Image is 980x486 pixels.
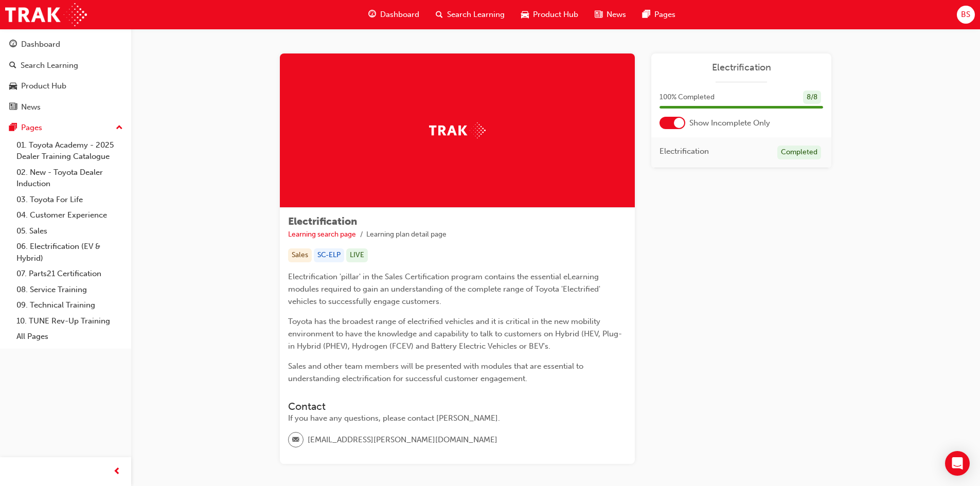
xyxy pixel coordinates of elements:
[533,9,578,21] span: Product Hub
[4,33,127,118] button: DashboardSearch LearningProduct HubNews
[12,165,127,192] a: 02. New - Toyota Dealer Induction
[12,297,127,313] a: 09. Technical Training
[288,412,627,424] div: If you have any questions, please contact [PERSON_NAME].
[429,122,486,138] img: Trak
[945,451,970,476] div: Open Intercom Messenger
[4,118,127,137] button: Pages
[12,192,127,208] a: 03. Toyota For Life
[803,91,821,104] div: 8 / 8
[21,39,60,50] div: Dashboard
[9,40,17,49] span: guage-icon
[113,465,121,478] span: prev-icon
[12,137,127,165] a: 01. Toyota Academy - 2025 Dealer Training Catalogue
[607,9,626,21] span: News
[288,401,627,412] h3: Contact
[4,98,127,117] a: News
[689,117,770,129] span: Show Incomplete Only
[288,215,357,227] span: Electrification
[360,4,427,25] a: guage-iconDashboard
[436,8,443,21] span: search-icon
[660,92,715,103] span: 100 % Completed
[21,80,66,92] div: Product Hub
[4,35,127,54] a: Dashboard
[308,434,497,446] span: [EMAIL_ADDRESS][PERSON_NAME][DOMAIN_NAME]
[961,9,970,21] span: BS
[12,223,127,239] a: 05. Sales
[12,239,127,266] a: 06. Electrification (EV & Hybrid)
[5,3,87,26] img: Trak
[777,146,821,159] div: Completed
[447,9,505,21] span: Search Learning
[366,229,447,241] li: Learning plan detail page
[12,207,127,223] a: 04. Customer Experience
[288,362,585,383] span: Sales and other team members will be presented with modules that are essential to understanding e...
[427,4,513,25] a: search-iconSearch Learning
[21,101,41,113] div: News
[292,434,299,447] span: email-icon
[116,121,123,135] span: up-icon
[4,56,127,75] a: Search Learning
[4,77,127,96] a: Product Hub
[288,230,356,239] a: Learning search page
[380,9,419,21] span: Dashboard
[513,4,586,25] a: car-iconProduct Hub
[595,8,602,21] span: news-icon
[586,4,634,25] a: news-iconNews
[288,248,312,262] div: Sales
[957,6,975,24] button: BS
[21,60,78,71] div: Search Learning
[368,8,376,21] span: guage-icon
[521,8,529,21] span: car-icon
[12,266,127,282] a: 07. Parts21 Certification
[9,123,17,133] span: pages-icon
[660,146,709,157] span: Electrification
[660,62,823,74] a: Electrification
[314,248,344,262] div: SC-ELP
[9,61,16,70] span: search-icon
[21,122,42,134] div: Pages
[12,282,127,298] a: 08. Service Training
[346,248,368,262] div: LIVE
[654,9,675,21] span: Pages
[288,272,602,306] span: Electrification 'pillar' in the Sales Certification program contains the essential eLearning modu...
[643,8,650,21] span: pages-icon
[634,4,684,25] a: pages-iconPages
[12,329,127,345] a: All Pages
[288,317,622,351] span: Toyota has the broadest range of electrified vehicles and it is critical in the new mobility envi...
[9,103,17,112] span: news-icon
[12,313,127,329] a: 10. TUNE Rev-Up Training
[9,82,17,91] span: car-icon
